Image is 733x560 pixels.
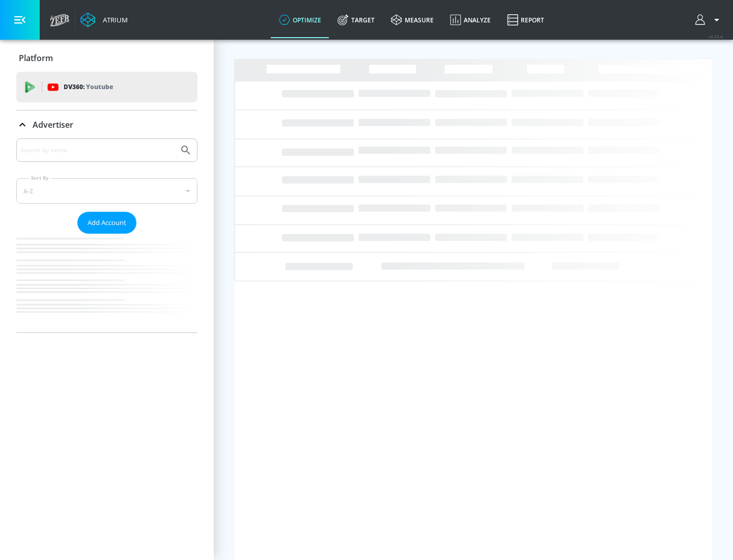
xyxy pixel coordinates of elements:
[709,34,723,39] span: v 4.25.4
[16,178,198,204] div: A-Z
[16,44,198,72] div: Platform
[33,119,73,130] p: Advertiser
[86,81,113,92] p: Youtube
[29,175,51,181] label: Sort By
[20,144,175,157] input: Search by name
[64,81,113,93] p: DV360:
[499,2,552,38] a: Report
[19,52,53,64] p: Platform
[16,138,198,332] div: Advertiser
[271,2,329,38] a: optimize
[329,2,383,38] a: Target
[16,234,198,332] nav: list of Advertiser
[442,2,499,38] a: Analyze
[16,72,198,102] div: DV360: Youtube
[99,15,128,24] div: Atrium
[16,110,198,139] div: Advertiser
[77,212,136,234] button: Add Account
[88,217,126,229] span: Add Account
[80,12,128,27] a: Atrium
[383,2,442,38] a: measure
